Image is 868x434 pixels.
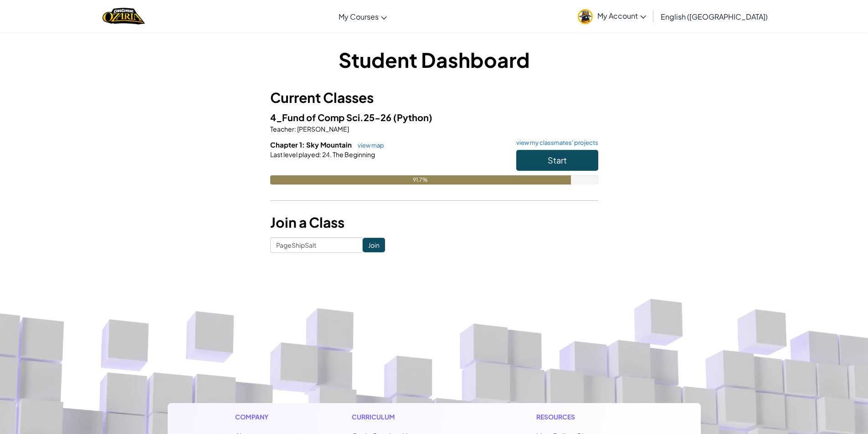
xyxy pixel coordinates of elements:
span: : [294,125,296,133]
input: <Enter Class Code> [270,237,363,253]
a: English ([GEOGRAPHIC_DATA]) [656,4,772,29]
span: (Python) [393,112,432,123]
img: Home [103,7,145,26]
h1: Resources [536,412,633,422]
h1: Curriculum [352,412,462,422]
span: Last level played [270,150,319,158]
a: view map [353,142,384,149]
img: avatar [578,9,593,24]
span: 4_Fund of Comp Sci.25-26 [270,112,393,123]
span: English ([GEOGRAPHIC_DATA]) [661,12,768,21]
span: : [319,150,321,158]
span: [PERSON_NAME] [296,125,349,133]
span: Chapter 1: Sky Mountain [270,140,353,149]
h3: Join a Class [270,212,598,233]
span: My Courses [339,12,379,21]
span: Start [548,155,567,165]
h1: Student Dashboard [270,46,598,74]
span: My Account [597,11,646,20]
button: Start [516,150,598,171]
span: The Beginning [332,150,375,158]
a: My Account [573,2,651,31]
a: Ozaria by CodeCombat logo [103,7,145,26]
div: 91.7% [270,175,571,184]
a: My Courses [334,4,391,29]
h3: Current Classes [270,87,598,108]
span: Teacher [270,125,294,133]
span: 24. [321,150,332,158]
input: Join [363,238,385,252]
a: view my classmates' projects [512,140,598,146]
h1: Company [235,412,277,422]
